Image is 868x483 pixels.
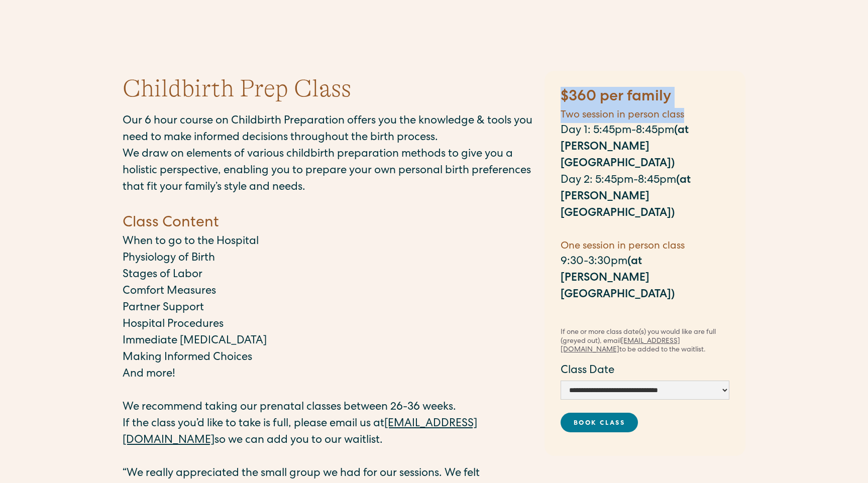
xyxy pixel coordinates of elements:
p: Comfort Measures [123,284,534,300]
p: ‍ [123,449,534,466]
p: Our 6 hour course on Childbirth Preparation offers you the knowledge & tools you need to make inf... [123,113,534,147]
p: 9:30-3:30pm [561,254,729,304]
p: ‍ [561,222,729,239]
p: ‍ [123,383,534,400]
p: Stages of Labor [123,267,534,284]
p: We draw on elements of various childbirth preparation methods to give you a holistic perspective,... [123,147,534,196]
strong: (at [PERSON_NAME][GEOGRAPHIC_DATA]) [561,126,689,170]
strong: $360 per family [561,90,671,105]
h5: One session in person class [561,239,729,254]
p: If the class you’d like to take is full, please email us at so we can add you to our waitlist. [123,416,534,449]
strong: (at [PERSON_NAME][GEOGRAPHIC_DATA]) [561,257,675,301]
h4: Class Content [123,213,534,234]
h1: Childbirth Prep Class [123,73,351,105]
a: [EMAIL_ADDRESS][DOMAIN_NAME] [123,419,477,446]
p: Making Informed Choices [123,350,534,367]
p: ‍ [123,196,534,213]
p: Day 1: 5:45pm-8:45pm [561,123,729,173]
p: And more! [123,367,534,383]
p: Partner Support [123,300,534,317]
p: Physiology of Birth [123,251,534,267]
p: Immediate [MEDICAL_DATA] [123,333,534,350]
p: ‍ [561,304,729,320]
p: Day 2: 5:45pm-8:45pm [561,173,729,222]
p: Hospital Procedures [123,317,534,333]
label: Class Date [561,363,729,380]
a: Book Class [561,413,638,432]
strong: (at [PERSON_NAME][GEOGRAPHIC_DATA]) [561,175,691,219]
div: If one or more class date(s) you would like are full (greyed out), email to be added to the waitl... [561,328,729,355]
p: When to go to the Hospital [123,234,534,251]
p: We recommend taking our prenatal classes between 26-36 weeks. [123,400,534,416]
h5: Two session in person class [561,108,729,123]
